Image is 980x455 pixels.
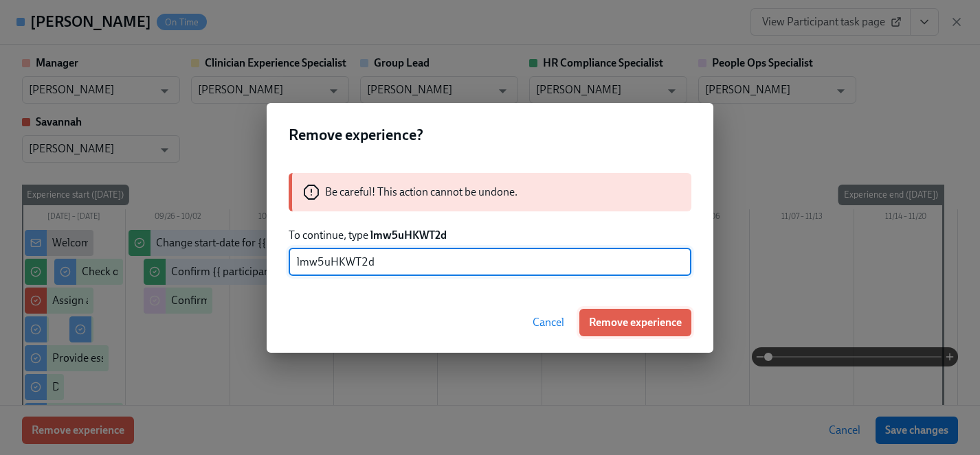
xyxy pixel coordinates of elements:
[579,309,691,336] button: Remove experience
[533,316,564,329] span: Cancel
[370,229,447,242] strong: lmw5uHKWT2d
[289,125,691,145] h2: Remove experience?
[589,316,682,329] span: Remove experience
[523,309,574,336] button: Cancel
[325,185,517,200] p: Be careful! This action cannot be undone.
[289,228,691,243] p: To continue, type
